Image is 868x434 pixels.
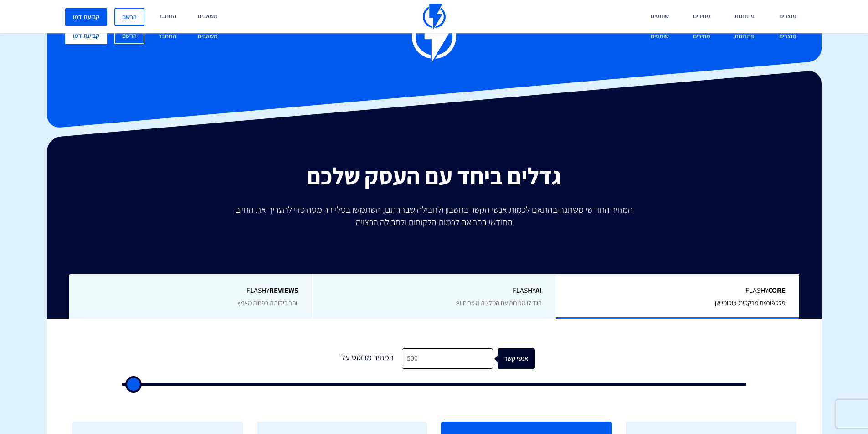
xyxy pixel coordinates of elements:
a: משאבים [191,27,225,46]
a: התחבר [152,27,183,46]
p: המחיר החודשי משתנה בהתאם לכמות אנשי הקשר בחשבון ולחבילה שבחרתם, השתמשו בסליידר מטה כדי להעריך את ... [229,203,639,229]
span: פלטפורמת מרקטינג אוטומיישן [715,299,786,307]
span: הגדילו מכירות עם המלצות מוצרים AI [456,299,542,307]
a: שותפים [644,27,676,46]
h2: גדלים ביחד עם העסק שלכם [54,163,815,189]
b: Core [768,286,786,295]
b: REVIEWS [269,286,298,295]
a: קביעת דמו [65,27,107,44]
div: המחיר מבוסס על [334,348,402,369]
a: הרשם [114,8,144,26]
a: הרשם [114,27,144,44]
a: פתרונות [728,27,761,46]
span: Flashy [327,286,542,296]
span: Flashy [82,286,298,296]
b: AI [535,286,542,295]
span: Flashy [570,286,786,296]
a: מוצרים [772,27,803,46]
a: מחירים [686,27,717,46]
div: אנשי קשר [503,348,540,369]
a: קביעת דמו [65,8,107,26]
span: יותר ביקורות בפחות מאמץ [237,299,298,307]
